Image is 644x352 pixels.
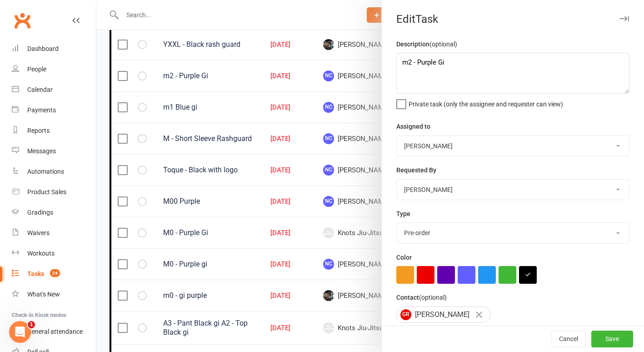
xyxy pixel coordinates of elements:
[12,264,96,284] a: Tasks 24
[12,223,96,243] a: Waivers
[396,121,430,131] label: Assigned to
[12,322,96,342] a: General attendance kiosk mode
[12,243,96,264] a: Workouts
[396,307,491,323] div: [PERSON_NAME]
[551,331,586,347] button: Cancel
[9,321,31,343] iframe: Intercom live chat
[27,209,53,216] div: Gradings
[11,9,34,32] a: Clubworx
[396,292,447,302] label: Contact
[50,269,60,277] span: 24
[12,39,96,59] a: Dashboard
[27,168,64,175] div: Automations
[12,121,96,141] a: Reports
[27,188,66,196] div: Product Sales
[396,39,457,49] label: Description
[12,182,96,202] a: Product Sales
[400,309,411,320] span: GR
[12,141,96,161] a: Messages
[591,331,633,347] button: Save
[396,252,412,262] label: Color
[396,209,410,219] label: Type
[419,294,447,301] small: (optional)
[27,86,53,93] div: Calendar
[27,147,56,155] div: Messages
[12,161,96,182] a: Automations
[429,40,457,48] small: (optional)
[27,250,55,257] div: Workouts
[409,97,563,108] span: Private task (only the assignee and requester can view)
[396,53,629,94] textarea: m2 - Purple Gi
[27,106,56,114] div: Payments
[27,229,50,236] div: Waivers
[27,270,44,277] div: Tasks
[12,284,96,305] a: What's New
[27,127,50,134] div: Reports
[12,80,96,100] a: Calendar
[27,65,46,73] div: People
[12,100,96,121] a: Payments
[27,328,83,335] div: General attendance
[28,321,35,328] span: 1
[382,13,644,25] div: Edit Task
[27,291,60,298] div: What's New
[12,202,96,223] a: Gradings
[396,165,436,175] label: Requested By
[27,45,59,52] div: Dashboard
[12,59,96,80] a: People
